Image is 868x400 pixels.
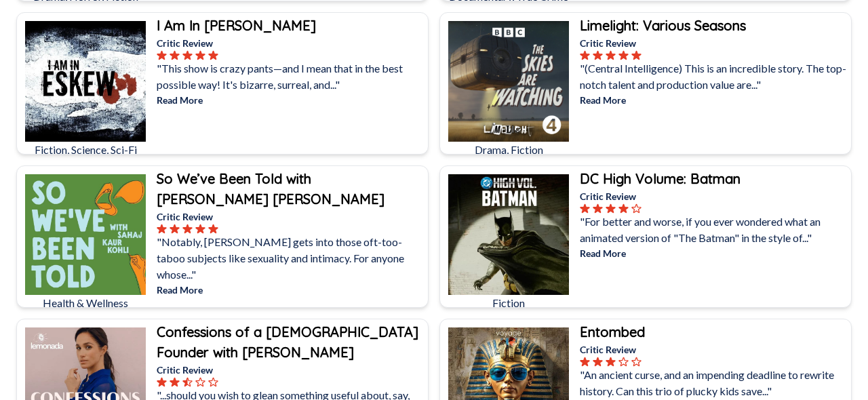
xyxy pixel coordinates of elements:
p: "For better and worse, if you ever wondered what an animated version of "The Batman" in the style... [580,214,848,246]
p: Critic Review [580,342,848,357]
img: So We’ve Been Told with Sahaj Kaur Kohli [25,174,146,295]
b: Limelight: Various Seasons [580,17,746,34]
p: "(Central Intelligence) This is an incredible story. The top-notch talent and production value ar... [580,60,848,93]
a: So We’ve Been Told with Sahaj Kaur KohliHealth & WellnessSo We’ve Been Told with [PERSON_NAME] [P... [16,165,429,308]
a: Limelight: Various SeasonsDrama, FictionLimelight: Various SeasonsCritic Review"(Central Intellig... [439,12,852,155]
p: Read More [157,93,425,107]
a: DC High Volume: BatmanFictionDC High Volume: BatmanCritic Review"For better and worse, if you eve... [439,165,852,308]
b: DC High Volume: Batman [580,170,741,187]
p: Critic Review [157,209,425,224]
a: I Am In EskewFiction, Science, Sci-FiI Am In [PERSON_NAME]Critic Review"This show is crazy pants—... [16,12,429,155]
p: Drama, Fiction [448,142,569,158]
img: I Am In Eskew [25,21,146,142]
p: "Notably, [PERSON_NAME] gets into those oft-too-taboo subjects like sexuality and intimacy. For a... [157,234,425,283]
p: Health & Wellness [25,295,146,311]
p: Fiction [448,295,569,311]
p: Read More [580,93,848,107]
p: Read More [580,246,848,260]
b: So We’ve Been Told with [PERSON_NAME] [PERSON_NAME] [157,170,384,207]
p: "This show is crazy pants—and I mean that in the best possible way! It's bizarre, surreal, and..." [157,60,425,93]
p: Fiction, Science, Sci-Fi [25,142,146,158]
p: Critic Review [580,36,848,50]
p: Read More [157,283,425,297]
b: I Am In [PERSON_NAME] [157,17,316,34]
p: "An ancient curse, and an impending deadline to rewrite history. Can this trio of plucky kids sav... [580,367,848,399]
p: Critic Review [157,36,425,50]
b: Entombed [580,323,645,340]
img: Limelight: Various Seasons [448,21,569,142]
p: Critic Review [580,189,848,203]
b: Confessions of a [DEMOGRAPHIC_DATA] Founder with [PERSON_NAME] [157,323,418,361]
img: DC High Volume: Batman [448,174,569,295]
p: Critic Review [157,363,425,377]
